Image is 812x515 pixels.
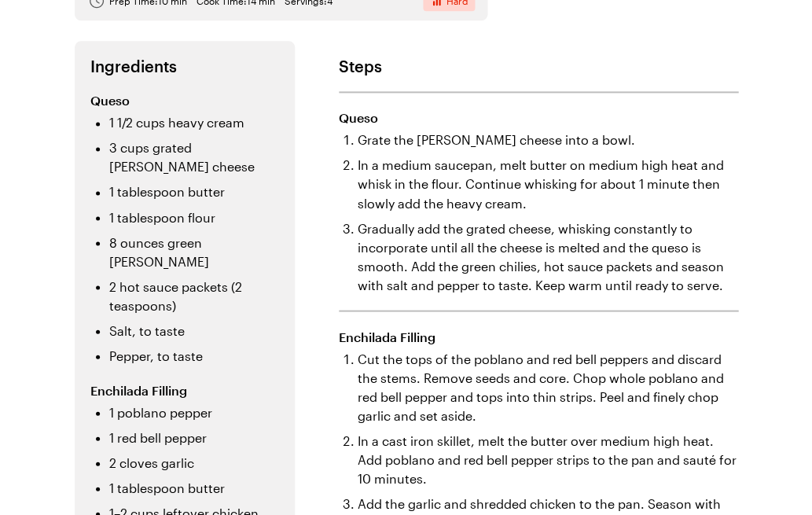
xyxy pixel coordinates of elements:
[90,57,279,75] h2: Ingredients
[358,431,738,487] li: In a cast iron skillet, melt the butter over medium high heat. Add poblano and red bell pepper st...
[358,349,738,425] li: Cut the tops of the poblano and red bell peppers and discard the stems. Remove seeds and core. Ch...
[358,131,738,149] li: Grate the [PERSON_NAME] cheese into a bowl.
[109,138,279,176] li: 3 cups grated [PERSON_NAME] cheese
[339,109,738,127] h3: Queso
[90,381,279,399] h3: Enchilada Filling
[339,327,738,346] h3: Enchilada Filling
[109,113,279,132] li: 1 1/2 cups heavy cream
[339,57,738,75] h2: Steps
[358,156,738,212] li: In a medium saucepan, melt butter on medium high heat and whisk in the flour. Continue whisking f...
[109,478,279,497] li: 1 tablespoon butter
[109,428,279,447] li: 1 red bell pepper
[109,277,279,315] li: 2 hot sauce packets (2 teaspoons)
[109,182,279,201] li: 1 tablespoon butter
[90,91,279,110] h3: Queso
[109,233,279,270] li: 8 ounces green [PERSON_NAME]
[109,208,279,226] li: 1 tablespoon flour
[358,219,738,294] li: Gradually add the grated cheese, whisking constantly to incorporate until all the cheese is melte...
[109,346,279,365] li: Pepper, to taste
[109,321,279,340] li: Salt, to taste
[109,453,279,472] li: 2 cloves garlic
[109,403,279,421] li: 1 poblano pepper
